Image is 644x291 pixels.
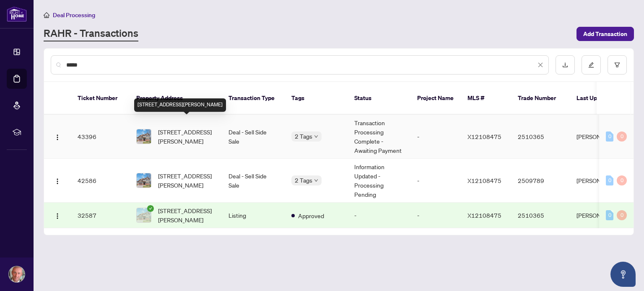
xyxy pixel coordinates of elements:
span: [STREET_ADDRESS][PERSON_NAME] [158,206,215,224]
td: [PERSON_NAME] [570,115,633,159]
span: filter [614,62,620,68]
span: [STREET_ADDRESS][PERSON_NAME] [158,171,215,190]
span: 2 Tags [295,175,312,185]
td: Deal - Sell Side Sale [222,115,285,159]
td: Deal - Sell Side Sale [222,159,285,203]
img: tab_keywords_by_traffic_grey.svg [83,49,90,55]
img: tab_domain_overview_orange.svg [23,49,29,55]
td: - [410,115,461,159]
td: 2510365 [511,203,570,228]
div: 0 [606,210,613,220]
th: Trade Number [511,82,570,115]
button: filter [608,55,627,75]
button: edit [582,55,601,75]
td: - [410,203,461,228]
td: - [348,203,410,228]
span: close [538,62,543,68]
img: thumbnail-img [137,173,151,188]
th: Status [348,82,410,115]
th: Property Address [130,82,222,115]
img: Logo [54,134,61,141]
img: Profile Icon [9,266,25,282]
a: RAHR - Transactions [44,26,138,41]
th: Transaction Type [222,82,285,115]
th: Ticket Number [71,82,130,115]
div: [STREET_ADDRESS][PERSON_NAME] [134,98,226,112]
img: website_grey.svg [13,22,20,28]
th: Project Name [410,82,461,115]
button: Logo [51,130,64,143]
td: [PERSON_NAME] [570,203,633,228]
span: Add Transaction [583,27,627,41]
td: [PERSON_NAME] [570,159,633,203]
th: MLS # [461,82,511,115]
td: 2510365 [511,115,570,159]
span: check-circle [147,205,154,212]
button: Add Transaction [576,27,634,41]
span: X12108475 [467,133,501,140]
div: Keywords by Traffic [93,49,141,55]
span: download [562,62,568,68]
td: Listing [222,203,285,228]
th: Last Updated By [570,82,633,115]
span: X12108475 [467,177,501,184]
td: 2509789 [511,159,570,203]
img: logo [7,6,27,22]
div: v 4.0.25 [23,13,41,20]
div: 0 [617,131,627,142]
div: Domain: [PERSON_NAME][DOMAIN_NAME] [22,22,139,28]
td: Transaction Processing Complete - Awaiting Payment [348,115,410,159]
img: Logo [54,213,61,219]
button: Logo [51,174,64,187]
td: Information Updated - Processing Pending [348,159,410,203]
span: down [314,134,318,139]
button: download [556,55,575,75]
div: 0 [617,210,627,220]
button: Open asap [610,262,636,287]
td: - [410,159,461,203]
img: Logo [54,178,61,185]
div: 0 [606,175,613,185]
button: Logo [51,209,64,222]
span: X12108475 [467,211,501,219]
span: 2 Tags [295,131,312,141]
img: thumbnail-img [137,129,151,144]
th: Tags [285,82,348,115]
span: home [44,12,49,18]
img: logo_orange.svg [13,13,20,20]
td: 43396 [71,115,130,159]
div: 0 [617,175,627,185]
td: 32587 [71,203,130,228]
img: thumbnail-img [137,208,151,222]
div: 0 [606,131,613,142]
span: down [314,178,318,183]
span: Deal Processing [53,11,95,19]
div: Domain Overview [32,49,75,55]
span: edit [588,62,594,68]
span: Approved [298,211,324,220]
td: 42586 [71,159,130,203]
span: [STREET_ADDRESS][PERSON_NAME] [158,127,215,146]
